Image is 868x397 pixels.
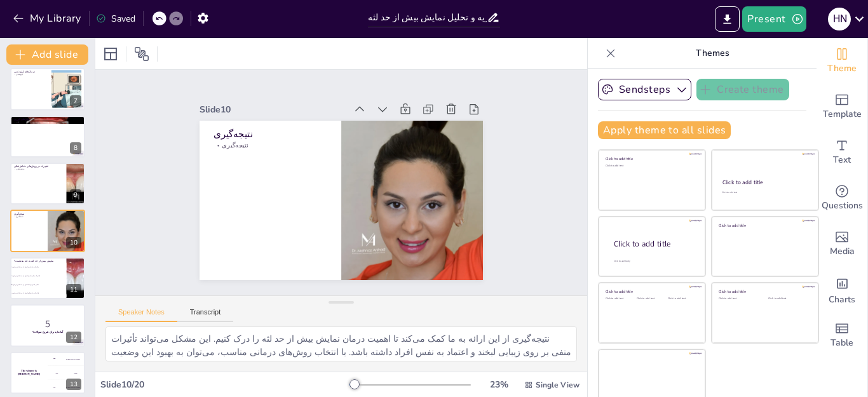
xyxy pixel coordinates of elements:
[10,8,86,29] button: My Library
[817,130,867,175] div: Add text boxes
[829,293,855,307] span: Charts
[828,8,851,30] div: H N
[14,70,48,74] p: درمان‌های ارتودنسی
[10,163,85,205] div: 9
[668,297,696,300] div: Click to add text
[96,13,135,25] div: Saved
[536,380,580,390] span: Single View
[621,38,804,69] p: Themes
[719,222,810,227] div: Click to add title
[696,79,789,100] button: Create theme
[32,330,63,333] strong: آماده‌اید برای شروع سوالات؟
[368,8,487,27] input: Insert title
[830,245,855,259] span: Media
[14,121,81,123] p: لیزر
[637,297,665,300] div: Click to add text
[177,308,234,322] button: Transcript
[817,267,867,313] div: Add charts and graphs
[606,165,696,168] div: Click to add text
[48,366,85,380] div: 200
[719,289,810,294] div: Click to add title
[719,297,759,300] div: Click to add text
[214,141,327,150] p: نتیجه‌گیری
[66,284,81,295] div: 11
[817,221,867,267] div: Add images, graphics, shapes or video
[10,116,85,158] div: 8
[817,84,867,130] div: Add ready made slides
[6,44,88,65] button: Add slide
[606,289,696,294] div: Click to add title
[14,212,44,215] p: نتیجه‌گیری
[48,352,85,366] div: 100
[70,142,81,154] div: 8
[10,304,85,346] div: 12
[70,189,81,201] div: 9
[828,6,851,32] button: H N
[12,284,65,286] span: حالتی که در آن لثه‌ها بیش از حد نمایان می‌شوند
[12,292,65,294] span: حالتی که در آن فک‌ها بیش از حد نمایان می‌شوند
[822,199,863,213] span: Questions
[66,379,81,390] div: 13
[614,239,695,250] div: Click to add title
[715,6,740,32] button: Export to PowerPoint
[14,117,81,121] p: درمان‌های لیزری
[70,95,81,107] div: 7
[10,68,85,110] div: 7
[10,210,85,252] div: 10
[105,308,177,322] button: Speaker Notes
[722,178,807,186] div: Click to add title
[48,380,85,394] div: 300
[484,379,514,391] div: 23 %
[10,257,85,299] div: 11
[817,313,867,358] div: Add a table
[817,175,867,221] div: Get real-time input from your audience
[598,79,691,100] button: Sendsteps
[14,168,63,170] p: دندانپزشکی
[833,153,851,167] span: Text
[598,121,731,139] button: Apply theme to all slides
[827,62,857,76] span: Theme
[823,107,862,121] span: Template
[12,275,65,277] span: حالتی که در آن دندان‌ها بیش از حد نمایان می‌شوند
[100,44,121,64] div: Layout
[14,74,48,76] p: ارتودنسی
[74,372,77,373] div: Jaap
[606,156,696,161] div: Click to add title
[722,191,806,194] div: Click to add text
[14,215,44,218] p: نتیجه‌گیری
[100,379,349,391] div: Slide 10 / 20
[14,259,63,263] p: نمایش بیش از حد لثه به چه معناست؟
[606,297,634,300] div: Click to add text
[200,104,346,116] div: Slide 10
[14,165,63,168] p: تغییرات در روش‌های دندانپزشکی
[742,6,806,32] button: Present
[214,128,327,141] p: نتیجه‌گیری
[66,332,81,343] div: 12
[10,369,48,375] h4: The winner is [PERSON_NAME]
[817,38,867,84] div: Change the overall theme
[14,317,81,331] p: 5
[105,326,577,361] textarea: نتیجه‌گیری از این ارائه به ما کمک می‌کند تا اهمیت درمان نمایش بیش از حد لثه را درک کنیم. این مشکل...
[831,336,853,350] span: Table
[12,266,65,268] span: حالتی که در آن لب‌ها بیش از حد نمایان می‌شوند
[10,352,85,394] div: 13
[768,297,808,300] div: Click to add text
[66,237,81,248] div: 10
[134,46,149,62] span: Position
[614,260,694,263] div: Click to add body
